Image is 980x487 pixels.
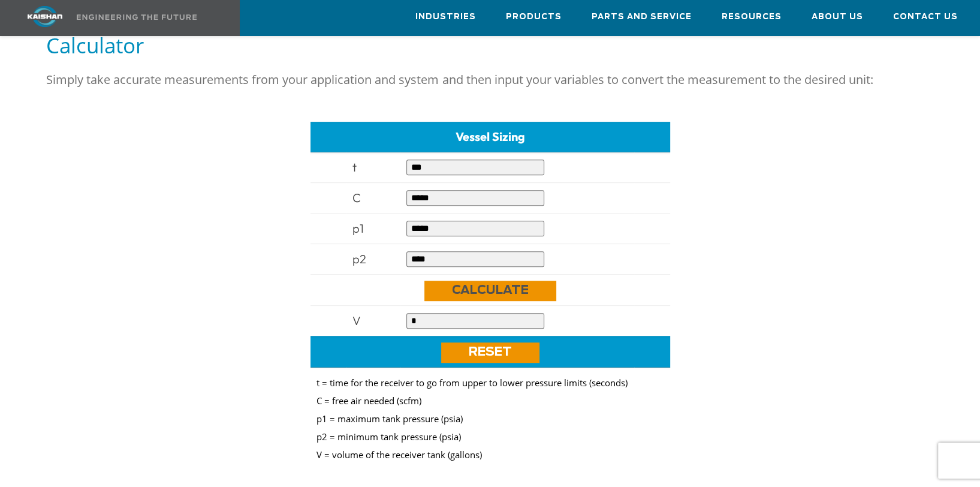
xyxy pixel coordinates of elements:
[812,10,863,24] span: About Us
[352,251,366,266] span: p2
[722,10,782,24] span: Resources
[352,190,361,205] span: C
[893,1,958,33] a: Contact Us
[352,221,364,236] span: p1
[352,313,361,328] span: V
[46,68,933,92] p: Simply take accurate measurements from your application and system and then input your variables ...
[722,1,782,33] a: Resources
[893,10,958,24] span: Contact Us
[812,1,863,33] a: About Us
[415,1,476,33] a: Industries
[424,281,556,301] a: Calculate
[352,160,357,175] span: t
[316,374,664,464] p: t = time for the receiver to go from upper to lower pressure limits (seconds) C = free air needed...
[592,1,692,33] a: Parts and Service
[77,14,197,20] img: Engineering the future
[506,10,562,24] span: Products
[441,342,539,363] a: Reset
[415,10,476,24] span: Industries
[46,32,933,59] h5: Calculator
[592,10,692,24] span: Parts and Service
[456,129,525,144] span: Vessel Sizing
[506,1,562,33] a: Products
